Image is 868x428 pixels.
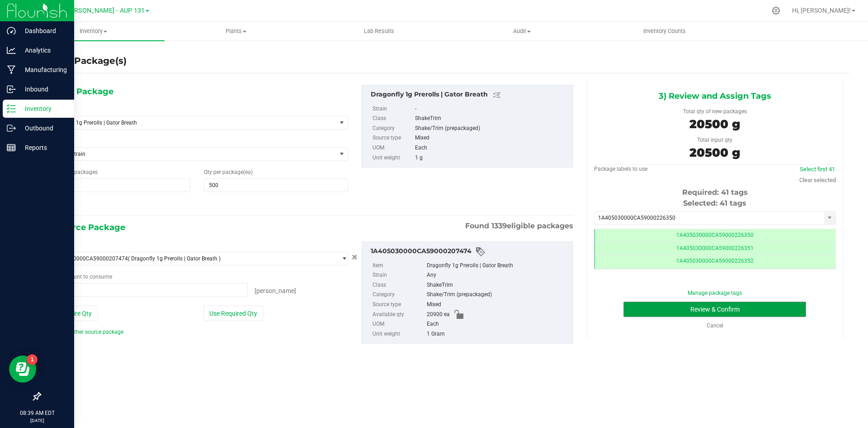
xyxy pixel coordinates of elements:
span: Dragonfly [PERSON_NAME] - AUP 131 [35,7,145,14]
div: Any [427,270,568,280]
span: 20500 g [689,117,740,131]
a: Plants [165,22,307,41]
span: Inventory Counts [631,27,698,35]
span: 1A405030000CA59000226352 [676,258,754,264]
input: 500 [204,179,347,192]
span: select [336,252,348,265]
span: Hi, [PERSON_NAME]! [792,7,851,14]
a: Select first 41 [800,166,835,173]
input: Starting tag number [594,212,824,224]
span: Found eligible packages [465,221,573,231]
label: Unit weight [373,153,413,163]
span: 2) Source Package [47,221,125,234]
h4: Create Package(s) [40,54,127,67]
span: ( Dragonfly 1g Prerolls | Gator Breath ) [128,255,221,262]
iframe: Resource center unread badge [27,354,38,365]
div: Each [415,143,568,153]
span: (ea) [243,169,253,175]
span: Lab Results [352,27,406,35]
span: 20900 ea [427,310,450,320]
inline-svg: Analytics [7,46,16,55]
label: Class [373,280,425,290]
div: 1 Gram [427,329,568,339]
iframe: Resource center [9,356,36,383]
inline-svg: Manufacturing [7,65,16,74]
div: Each [427,319,568,329]
span: 1A405030000CA59000226351 [676,245,754,251]
span: Select Strain [47,148,336,160]
label: Strain [373,270,425,280]
div: Shake/Trim (prepackaged) [415,124,568,134]
div: Dragonfly 1g Prerolls | Gator Breath [371,90,568,101]
input: 20500 ea [47,284,247,296]
label: Source type [373,133,413,143]
p: 08:39 AM EDT [4,409,70,417]
span: Package labels to use [594,166,647,172]
span: Selected: 41 tags [683,199,746,207]
span: Inventory [22,27,165,35]
a: Add another source package [47,329,123,335]
label: Available qty [373,310,425,320]
inline-svg: Inbound [7,85,16,94]
span: select [336,116,348,129]
span: Package to consume [47,274,112,280]
span: Total input qty [697,137,732,143]
div: - [415,104,568,114]
div: Shake/Trim (prepackaged) [427,290,568,300]
span: select [336,148,348,160]
inline-svg: Outbound [7,124,16,133]
label: Item [373,261,425,271]
span: Qty per package [204,169,253,175]
inline-svg: Dashboard [7,26,16,35]
span: 1A405030000CA59000226350 [676,232,754,238]
span: 20500 g [689,145,740,160]
label: Category [373,290,425,300]
div: Manage settings [770,6,782,15]
inline-svg: Inventory [7,104,16,113]
a: Clear selected [799,177,836,183]
span: 1) New Package [47,85,113,98]
label: UOM [373,319,425,329]
span: Dragonfly 1g Prerolls | Gator Breath [51,120,321,126]
div: Mixed [415,133,568,143]
div: 1A405030000CA59000207474 [371,246,568,257]
span: Total qty of new packages [683,108,747,115]
p: Analytics [16,45,70,56]
div: 1 g [415,153,568,163]
label: UOM [373,143,413,153]
p: Inbound [16,84,70,95]
button: Cancel button [349,251,360,264]
label: Category [373,124,413,134]
a: Inventory Counts [593,22,736,41]
label: Class [373,114,413,124]
span: select [824,212,835,224]
p: Manufacturing [16,64,70,75]
span: Audit [451,27,593,35]
label: Unit weight [373,329,425,339]
a: Lab Results [307,22,450,41]
p: [DATE] [4,417,70,424]
div: Mixed [427,300,568,310]
button: Review & Confirm [623,302,806,317]
inline-svg: Reports [7,143,16,152]
span: 1339 [491,221,507,230]
span: 3) Review and Assign Tags [659,89,771,103]
a: Inventory [22,22,165,41]
a: Audit [450,22,593,41]
div: ShakeTrim [427,280,568,290]
p: Outbound [16,123,70,134]
span: count [68,274,82,280]
span: Required: 41 tags [682,188,748,197]
a: Cancel [707,322,723,329]
span: Plants [165,27,307,35]
span: [PERSON_NAME] [255,287,296,294]
p: Reports [16,142,70,153]
div: Dragonfly 1g Prerolls | Gator Breath [427,261,568,271]
label: Strain [373,104,413,114]
input: 41 [47,179,190,192]
label: Source type [373,300,425,310]
div: ShakeTrim [415,114,568,124]
p: Inventory [16,103,70,114]
button: Use Required Qty [203,306,263,321]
